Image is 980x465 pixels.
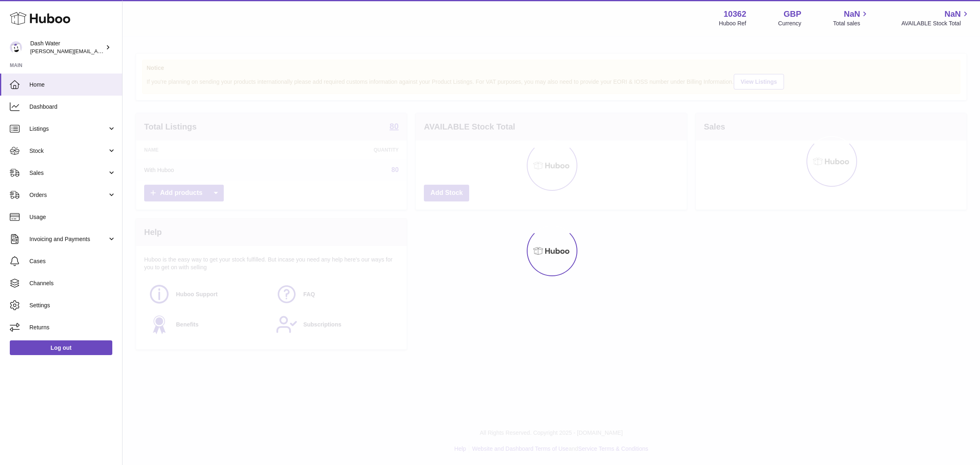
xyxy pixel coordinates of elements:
strong: GBP [784,9,801,20]
span: [PERSON_NAME][EMAIL_ADDRESS][DOMAIN_NAME] [30,48,164,54]
span: Channels [29,279,116,287]
div: Dash Water [30,40,104,55]
span: Invoicing and Payments [29,235,107,243]
a: NaN Total sales [833,9,869,27]
span: Cases [29,257,116,265]
div: Currency [778,20,802,27]
span: AVAILABLE Stock Total [901,20,970,27]
img: james@dash-water.com [10,41,22,54]
span: Home [29,81,116,89]
span: Total sales [833,20,869,27]
span: Listings [29,125,107,133]
span: Sales [29,169,107,177]
span: Orders [29,191,107,199]
span: Usage [29,213,116,221]
span: Settings [29,302,116,309]
span: NaN [844,9,860,20]
div: Huboo Ref [719,20,746,27]
span: Dashboard [29,103,116,111]
span: Stock [29,147,107,155]
a: NaN AVAILABLE Stock Total [901,9,970,27]
a: Log out [10,340,112,355]
span: Returns [29,324,116,331]
strong: 10362 [724,9,746,20]
span: NaN [944,9,961,20]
